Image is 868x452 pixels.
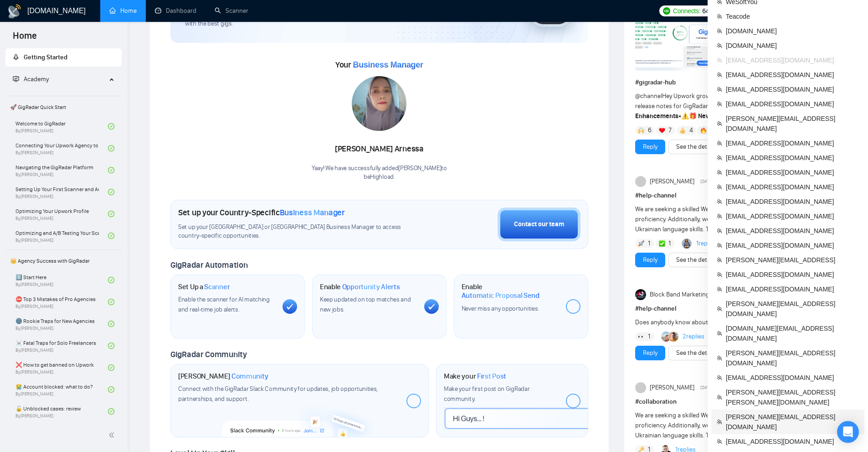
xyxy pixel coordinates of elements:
span: [EMAIL_ADDRESS][DOMAIN_NAME] [726,284,859,294]
span: check-circle [108,145,114,151]
span: [EMAIL_ADDRESS][DOMAIN_NAME] [726,70,859,80]
span: [EMAIL_ADDRESS][DOMAIN_NAME] [726,84,859,94]
span: rocket [13,54,19,60]
p: beHighload . [312,173,447,182]
span: Home [5,29,44,48]
span: [DATE] [700,177,713,186]
img: slackcommunity-bg.png [222,400,377,437]
span: team [717,72,722,78]
img: 🙌 [638,127,644,134]
img: Adrien Foula [668,332,678,342]
span: team [717,140,722,146]
span: team [717,57,722,63]
span: Business Manager [280,208,345,218]
h1: Set up your Country-Specific [178,208,345,218]
span: 👑 Agency Success with GigRadar [6,252,121,270]
span: [EMAIL_ADDRESS][DOMAIN_NAME] [726,167,859,177]
span: [PERSON_NAME] [650,177,694,187]
span: Scanner [204,282,230,291]
span: [PERSON_NAME][EMAIL_ADDRESS][DOMAIN_NAME] [726,114,859,134]
h1: # gigradar-hub [635,78,835,88]
h1: # help-channel [635,191,835,201]
a: See the details [676,142,716,152]
span: [PERSON_NAME][EMAIL_ADDRESS][DOMAIN_NAME] [726,412,859,432]
span: [PERSON_NAME][EMAIL_ADDRESS] [726,255,859,265]
span: check-circle [108,343,114,349]
h1: Make your [444,372,506,381]
span: 1 [668,239,671,248]
h1: Set Up a [178,282,230,291]
img: Abdul Hanan Asif [682,239,692,249]
a: homeHome [109,7,137,15]
span: Make your first post on GigRadar community. [444,385,529,403]
div: Yaay! We have successfully added [PERSON_NAME] to [312,164,447,182]
span: [EMAIL_ADDRESS][DOMAIN_NAME] [726,226,859,236]
span: team [717,184,722,190]
span: [PERSON_NAME][EMAIL_ADDRESS][DOMAIN_NAME] [726,299,859,319]
a: See the details [676,255,716,265]
a: Reply [643,255,657,265]
span: team [717,272,722,277]
span: [PERSON_NAME][EMAIL_ADDRESS][DOMAIN_NAME] [726,348,859,368]
a: searchScanner [215,7,248,15]
span: check-circle [108,167,114,173]
span: 1 [648,239,650,248]
span: team [717,87,722,92]
span: [EMAIL_ADDRESS][DOMAIN_NAME] [726,270,859,280]
a: Optimizing Your Upwork ProfileBy[PERSON_NAME] [15,204,108,224]
span: 🎁 [689,112,697,120]
span: check-circle [108,123,114,130]
button: Reply [635,346,665,360]
span: We are seeking a skilled Web Developer with fluent or native English proficiency. Additionally, w... [635,411,819,439]
span: check-circle [108,321,114,327]
button: Contact our team [498,208,580,241]
span: 🚀 GigRadar Quick Start [6,98,121,116]
span: Community [231,372,268,381]
span: Hey Upwork growth hackers, here's our July round-up and release notes for GigRadar • is your prof... [635,92,821,120]
span: team [717,306,722,312]
span: [EMAIL_ADDRESS][DOMAIN_NAME] [726,55,859,65]
span: [DOMAIN_NAME][EMAIL_ADDRESS][DOMAIN_NAME] [726,323,859,343]
h1: # collaboration [635,397,835,407]
span: ⚠️ [681,112,689,120]
a: ⛔ Top 3 Mistakes of Pro AgenciesBy[PERSON_NAME] [15,292,108,312]
h1: [PERSON_NAME] [178,372,268,381]
span: Enable the scanner for AI matching and real-time job alerts. [178,296,270,313]
a: Connecting Your Upwork Agency to GigRadarBy[PERSON_NAME] [15,138,108,158]
div: Open Intercom Messenger [837,421,859,443]
span: Teacode [726,11,859,21]
span: check-circle [108,233,114,239]
span: team [717,155,722,161]
a: 🌚 Rookie Traps for New AgenciesBy[PERSON_NAME] [15,314,108,334]
span: 7 [668,126,672,135]
strong: New Profile Match feature: [698,112,775,120]
span: team [717,355,722,361]
a: 1️⃣ Start HereBy[PERSON_NAME] [15,270,108,290]
a: Setting Up Your First Scanner and Auto-BidderBy[PERSON_NAME] [15,182,108,202]
span: [DATE] [700,384,713,392]
button: Reply [635,253,665,267]
img: ❤️ [659,127,665,134]
h1: Enable [320,282,400,291]
span: [EMAIL_ADDRESS][DOMAIN_NAME] [726,153,859,163]
img: logo [7,4,22,19]
span: @channel [635,92,662,100]
a: ☠️ Fatal Traps for Solo FreelancersBy[PERSON_NAME] [15,336,108,356]
span: [EMAIL_ADDRESS][DOMAIN_NAME] [726,99,859,109]
span: check-circle [108,408,114,415]
a: Optimizing and A/B Testing Your Scanner for Better ResultsBy[PERSON_NAME] [15,226,108,246]
li: Getting Started [5,48,122,67]
a: 😭 Account blocked: what to do?By[PERSON_NAME] [15,379,108,400]
img: 1699269311704-IMG-20231102-WA0003.jpg [352,76,406,131]
a: 2replies [683,332,704,341]
span: [EMAIL_ADDRESS][DOMAIN_NAME] [726,182,859,192]
span: 6 [648,126,652,135]
img: Joaquin Arcardini [661,332,671,342]
button: Reply [635,140,665,154]
span: [EMAIL_ADDRESS][DOMAIN_NAME] [726,436,859,447]
button: See the details [668,346,724,360]
span: fund-projection-screen [13,76,19,82]
span: team [717,14,722,19]
span: check-circle [108,386,114,393]
span: 645 [702,6,712,16]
